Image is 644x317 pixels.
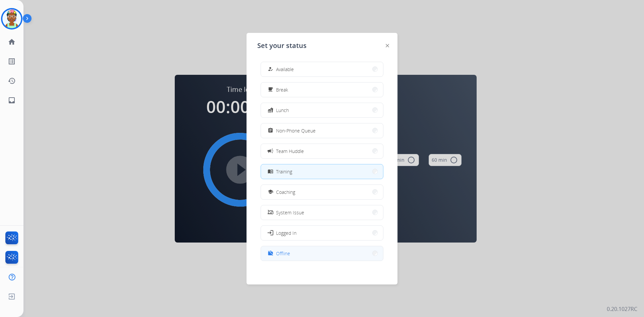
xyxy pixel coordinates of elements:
mat-icon: home [8,38,16,46]
img: avatar [2,9,21,28]
mat-icon: list_alt [8,57,16,65]
button: Lunch [261,103,383,117]
span: System Issue [276,209,304,216]
span: Available [276,66,294,73]
p: 0.20.1027RC [607,305,637,313]
button: Training [261,164,383,179]
span: Non-Phone Queue [276,127,316,134]
button: Available [261,62,383,76]
span: Training [276,168,292,175]
img: close-button [386,44,389,47]
button: System Issue [261,205,383,220]
mat-icon: free_breakfast [268,87,273,93]
mat-icon: assignment [268,128,273,134]
mat-icon: how_to_reg [268,66,273,72]
span: Logged In [276,229,297,236]
button: Coaching [261,185,383,199]
button: Offline [261,246,383,261]
mat-icon: history [8,77,16,85]
button: Non-Phone Queue [261,123,383,138]
mat-icon: phonelink_off [268,210,273,215]
span: Offline [276,250,290,257]
mat-icon: login [267,229,274,236]
mat-icon: campaign [267,148,274,154]
mat-icon: school [268,189,273,195]
button: Break [261,83,383,97]
span: Lunch [276,107,289,114]
mat-icon: inbox [8,96,16,104]
span: Break [276,86,288,93]
mat-icon: work_off [268,251,273,256]
button: Team Huddle [261,144,383,158]
span: Set your status [257,41,307,50]
span: Team Huddle [276,148,304,155]
button: Logged In [261,226,383,240]
mat-icon: menu_book [268,169,273,174]
mat-icon: fastfood [268,107,273,113]
span: Coaching [276,189,295,196]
